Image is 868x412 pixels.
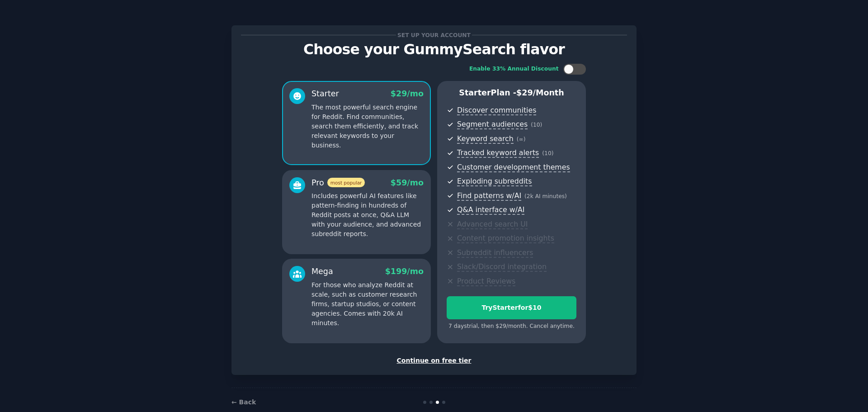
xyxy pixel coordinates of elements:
p: Includes powerful AI features like pattern-finding in hundreds of Reddit posts at once, Q&A LLM w... [311,191,424,239]
div: Pro [311,177,365,189]
div: Starter [311,88,339,99]
span: Discover communities [457,106,536,115]
span: most popular [327,178,365,187]
span: ( 10 ) [542,150,553,156]
p: The most powerful search engine for Reddit. Find communities, search them efficiently, and track ... [311,103,424,150]
span: Customer development themes [457,163,570,172]
div: Mega [311,266,333,277]
span: Q&A interface w/AI [457,205,524,215]
span: Set up your account [396,30,472,40]
button: TryStarterfor$10 [447,296,576,319]
span: Tracked keyword alerts [457,148,539,158]
span: Content promotion insights [457,234,554,243]
p: Choose your GummySearch flavor [241,42,627,57]
span: Advanced search UI [457,220,528,229]
span: $ 29 /mo [391,89,424,98]
span: $ 199 /mo [385,267,424,276]
div: Continue on free tier [241,356,627,365]
span: Exploding subreddits [457,177,532,186]
span: Subreddit influencers [457,248,533,258]
div: 7 days trial, then $ 29 /month . Cancel anytime. [447,322,576,331]
span: Keyword search [457,134,514,144]
div: Enable 33% Annual Discount [469,65,559,73]
span: ( 10 ) [531,122,542,128]
span: $ 59 /mo [391,178,424,187]
span: ( ∞ ) [517,136,526,142]
span: Slack/Discord integration [457,262,547,272]
span: $ 29 /month [516,88,564,97]
span: ( 2k AI minutes ) [524,193,567,199]
span: Segment audiences [457,120,528,129]
p: Starter Plan - [447,87,576,99]
span: Find patterns w/AI [457,191,521,201]
p: For those who analyze Reddit at scale, such as customer research firms, startup studios, or conte... [311,280,424,328]
div: Try Starter for $10 [447,303,576,313]
a: ← Back [231,398,256,406]
span: Product Reviews [457,277,515,286]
